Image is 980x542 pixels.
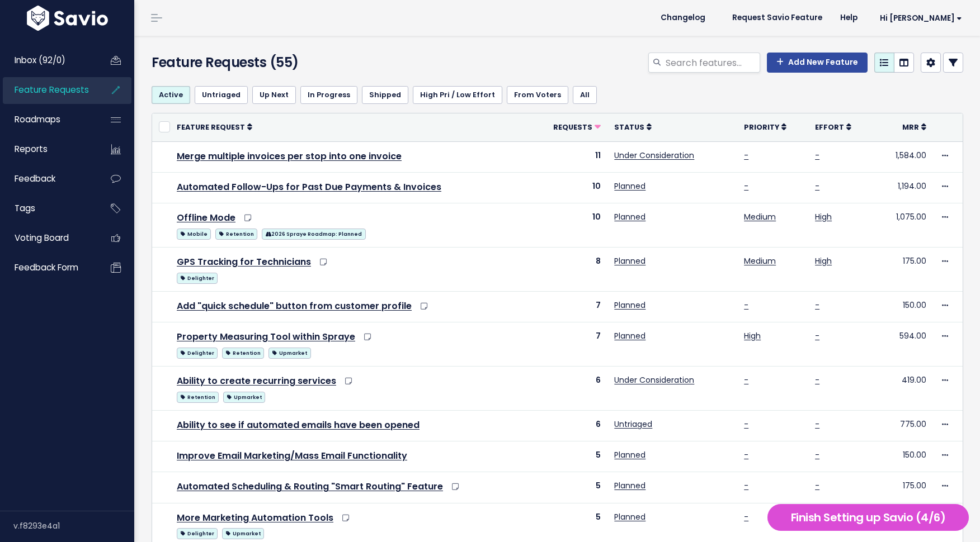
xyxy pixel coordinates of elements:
a: Delighter [177,345,218,359]
a: Automated Scheduling & Routing "Smart Routing" Feature [177,480,443,493]
a: - [744,150,748,161]
a: Up Next [252,86,296,104]
a: Request Savio Feature [723,9,831,26]
span: Effort [815,122,844,132]
a: Untriaged [195,86,248,104]
a: Merge multiple invoices per stop into one invoice [177,150,402,163]
a: Tags [3,196,93,221]
span: Feature Request [177,122,245,132]
a: High Pri / Low Effort [413,86,502,104]
a: High [744,330,761,341]
a: Roadmaps [3,107,93,132]
a: Feedback [3,166,93,192]
a: Under Consideration [614,374,694,386]
a: Add "quick schedule" button from customer profile [177,299,412,312]
a: Under Consideration [614,150,694,161]
a: Requests [553,121,601,132]
span: Upmarket [223,392,265,403]
div: v.f8293e4a1 [13,511,134,540]
span: Retention [222,348,264,359]
a: Planned [614,211,646,222]
a: Planned [614,255,646,267]
span: Tags [15,202,35,214]
span: Changelog [661,14,705,22]
span: Inbox (92/0) [15,54,65,66]
a: - [744,419,748,430]
ul: Filter feature requests [152,86,963,104]
td: 6 [533,367,607,411]
td: 7 [533,322,607,367]
a: Inbox (92/0) [3,47,93,73]
span: Delighter [177,528,218,539]
td: 1,584.00 [879,141,933,172]
a: Status [614,121,652,132]
input: Search features... [665,53,760,73]
a: Delighter [177,526,218,540]
td: 10 [533,172,607,203]
a: - [815,180,819,192]
a: - [815,449,819,460]
a: - [744,374,748,386]
span: MRR [902,122,919,132]
span: Feedback form [15,262,78,273]
td: 419.00 [879,367,933,411]
td: 6 [533,411,607,441]
a: Property Measuring Tool within Spraye [177,330,355,343]
span: Retention [177,392,219,403]
a: Help [831,9,866,26]
span: Voting Board [15,232,69,244]
a: Medium [744,255,776,267]
a: Planned [614,511,646,522]
span: Hi [PERSON_NAME] [880,14,962,22]
span: Roadmaps [15,113,60,125]
a: 2026 Spraye Roadmap: Planned [262,226,365,240]
a: High [815,211,832,222]
a: Planned [614,449,646,460]
td: 5 [533,472,607,503]
td: 11 [533,141,607,172]
a: Planned [614,480,646,491]
a: High [815,255,832,267]
a: - [815,330,819,341]
a: Planned [614,299,646,311]
td: 1,194.00 [879,172,933,203]
a: Retention [215,226,257,240]
h5: Finish Setting up Savio (4/6) [772,509,964,526]
a: - [815,374,819,386]
td: 175.00 [879,472,933,503]
span: 2026 Spraye Roadmap: Planned [262,229,365,240]
a: - [815,299,819,311]
span: Status [614,122,644,132]
a: Mobile [177,226,211,240]
span: Retention [215,229,257,240]
a: - [744,180,748,192]
td: 1,075.00 [879,203,933,247]
a: From Voters [507,86,568,104]
a: Delighter [177,270,218,284]
td: 594.00 [879,322,933,367]
a: - [744,449,748,460]
a: Upmarket [223,389,265,403]
a: Retention [222,345,264,359]
td: 10 [533,203,607,247]
a: Automated Follow-Ups for Past Due Payments & Invoices [177,180,441,193]
a: Feedback form [3,255,93,280]
a: Voting Board [3,225,93,251]
a: Effort [815,121,851,132]
td: 775.00 [879,411,933,441]
a: Ability to create recurring services [177,374,336,387]
img: logo-white.9d6f32f41409.svg [24,6,111,31]
a: Retention [177,389,219,403]
a: Planned [614,330,646,341]
td: 8 [533,247,607,291]
td: 150.00 [879,291,933,322]
td: 5 [533,441,607,472]
span: Feedback [15,173,55,184]
a: MRR [902,121,926,132]
a: Hi [PERSON_NAME] [866,9,971,27]
span: Mobile [177,229,211,240]
a: GPS Tracking for Technicians [177,255,311,268]
a: - [744,511,748,522]
span: Upmarket [268,348,310,359]
a: - [744,299,748,311]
